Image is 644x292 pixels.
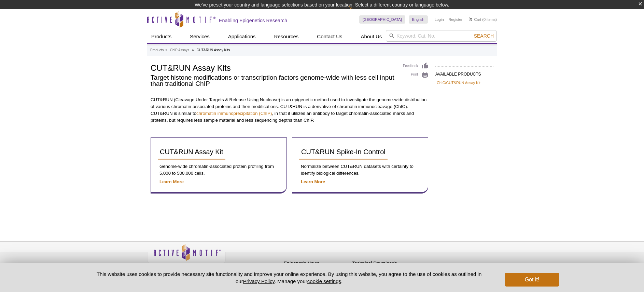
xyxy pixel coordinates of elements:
li: » [165,48,167,52]
button: Search [472,33,496,39]
a: ChIC/CUT&RUN Assay Kit [437,80,480,86]
h2: Target histone modifications or transcription factors genome-wide with less cell input than tradi... [151,75,396,87]
a: Privacy Policy [243,278,275,284]
a: Contact Us [313,30,346,43]
h4: Technical Downloads [352,261,417,266]
button: cookie settings [307,278,341,284]
h2: Enabling Epigenetics Research [219,17,287,24]
a: chromatin immunoprecipitation (ChIP) [196,111,272,116]
img: Active Motif, [147,242,226,269]
h4: Epigenetic News [284,261,349,266]
a: Login [435,17,444,22]
h1: CUT&RUN Assay Kits [151,62,396,72]
a: Products [150,47,164,53]
p: Normalize between CUT&RUN datasets with certainty to identify biological differences. [299,163,421,177]
h2: AVAILABLE PRODUCTS [435,66,493,79]
a: Privacy Policy [229,260,256,270]
a: [GEOGRAPHIC_DATA] [359,15,405,24]
li: » [192,48,194,52]
a: English [409,15,428,24]
a: Resources [270,30,303,43]
a: Applications [224,30,260,43]
img: Change Here [349,5,367,21]
p: CUT&RUN (Cleavage Under Targets & Release Using Nuclease) is an epigenetic method used to investi... [151,96,429,124]
a: Print [403,71,429,79]
a: CUT&RUN Spike-In Control [299,145,388,160]
a: Services [186,30,214,43]
span: CUT&RUN Assay Kit [160,148,223,156]
a: Products [147,30,176,43]
a: CUT&RUN Assay Kit [158,145,225,160]
input: Keyword, Cat. No. [386,30,497,42]
li: (0 items) [469,15,497,24]
a: Learn More [301,179,325,184]
p: This website uses cookies to provide necessary site functionality and improve your online experie... [85,270,493,285]
a: ChIP Assays [170,47,190,53]
a: About Us [357,30,386,43]
li: CUT&RUN Assay Kits [196,48,230,52]
p: Genome-wide chromatin-associated protein profiling from 5,000 to 500,000 cells. [158,163,280,177]
a: Cart [469,17,481,22]
table: Click to Verify - This site chose Symantec SSL for secure e-commerce and confidential communicati... [420,254,472,269]
a: Feedback [403,62,429,70]
li: | [446,15,447,24]
button: Got it! [505,273,559,287]
img: Your Cart [469,17,472,21]
span: Search [474,33,494,39]
a: Learn More [159,179,184,184]
a: Register [448,17,462,22]
span: CUT&RUN Spike-In Control [301,148,386,156]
